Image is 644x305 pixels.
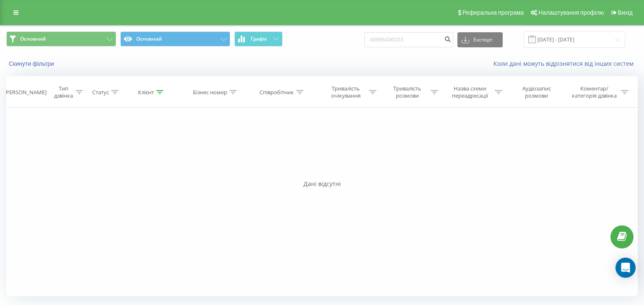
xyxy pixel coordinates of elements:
[462,9,524,16] span: Реферальна програма
[325,85,367,99] div: Тривалість очікування
[615,258,636,278] div: Open Intercom Messenger
[448,85,493,99] div: Назва схеми переадресації
[260,89,294,96] div: Співробітник
[386,85,428,99] div: Тривалість розмови
[4,89,47,96] div: [PERSON_NAME]
[20,36,46,42] span: Основний
[570,85,619,99] div: Коментар/категорія дзвінка
[6,180,638,188] div: Дані відсутні
[53,85,73,99] div: Тип дзвінка
[618,9,633,16] span: Вихід
[251,36,267,42] span: Графік
[364,32,453,47] input: Пошук за номером
[92,89,109,96] div: Статус
[234,31,283,47] button: Графік
[538,9,604,16] span: Налаштування профілю
[120,31,230,47] button: Основний
[512,85,561,99] div: Аудіозапис розмови
[493,59,638,67] a: Коли дані можуть відрізнятися вiд інших систем
[457,32,503,47] button: Експорт
[193,89,227,96] div: Бізнес номер
[138,89,154,96] div: Клієнт
[6,60,58,67] button: Скинути фільтри
[6,31,116,47] button: Основний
